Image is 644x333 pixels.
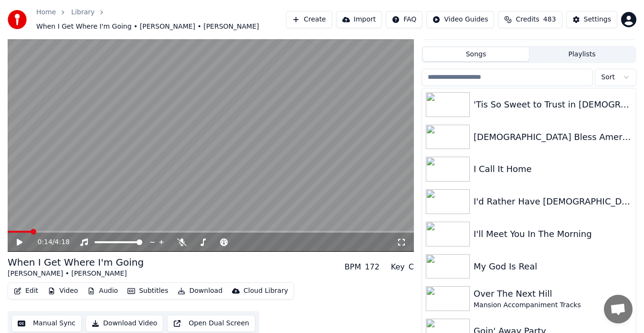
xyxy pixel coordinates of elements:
[474,162,632,176] div: I Call It Home
[36,22,259,32] span: When I Get Where I'm Going • [PERSON_NAME] • [PERSON_NAME]
[44,284,82,298] button: Video
[601,73,615,82] span: Sort
[516,15,539,24] span: Credits
[37,237,52,247] span: 0:14
[84,284,122,298] button: Audio
[474,130,632,144] div: [DEMOGRAPHIC_DATA] Bless America
[386,11,422,28] button: FAQ
[423,47,529,61] button: Songs
[498,11,562,28] button: Credits483
[286,11,332,28] button: Create
[243,286,288,296] div: Cloud Library
[85,315,163,332] button: Download Video
[55,237,70,247] span: 4:18
[174,284,226,298] button: Download
[529,47,635,61] button: Playlists
[36,8,286,32] nav: breadcrumb
[37,237,60,247] div: /
[409,261,414,273] div: C
[391,261,405,273] div: Key
[474,260,632,273] div: My God Is Real
[584,15,611,24] div: Settings
[167,315,255,332] button: Open Dual Screen
[474,98,632,111] div: 'Tis So Sweet to Trust in [DEMOGRAPHIC_DATA]
[8,256,144,269] div: When I Get Where I'm Going
[365,261,380,273] div: 172
[474,195,632,208] div: I'd Rather Have [DEMOGRAPHIC_DATA]
[543,15,556,24] span: 483
[474,287,632,301] div: Over The Next Hill
[336,11,382,28] button: Import
[474,301,632,310] div: Mansion Accompaniment Tracks
[8,269,144,279] div: [PERSON_NAME] • [PERSON_NAME]
[566,11,617,28] button: Settings
[11,315,82,332] button: Manual Sync
[36,8,56,17] a: Home
[345,261,361,273] div: BPM
[8,10,27,29] img: youka
[426,11,494,28] button: Video Guides
[604,295,633,323] div: Open chat
[10,284,42,298] button: Edit
[474,227,632,241] div: I'll Meet You In The Morning
[124,284,172,298] button: Subtitles
[71,8,95,17] a: Library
